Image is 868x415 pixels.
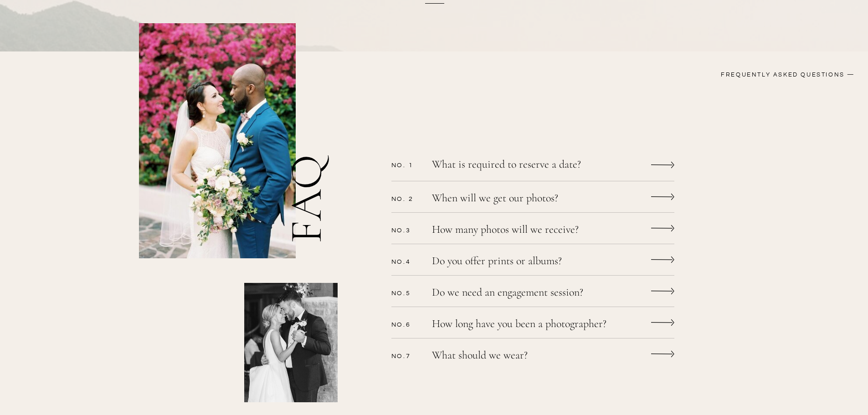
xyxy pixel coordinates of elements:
p: No.7 [391,352,421,359]
a: When will we get our photos? [432,193,610,206]
p: No. 2 [391,195,421,202]
h3: FREQUENTLY ASKED QUESTIONS — [655,71,855,81]
p: No. 1 [391,161,421,169]
a: Do you offer prints or albums? [432,256,610,269]
a: What is required to reserve a date? [432,159,610,172]
p: No.5 [391,289,421,297]
a: How long have you been a photographer? [432,318,641,332]
p: No.4 [391,258,421,265]
a: Do we need an engagement session? [432,287,610,300]
a: What should we wear? [432,350,610,363]
p: No.3 [391,226,421,234]
a: How many photos will we receive? [432,224,610,237]
p: No.6 [391,321,421,328]
h2: FAQ [283,77,339,243]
